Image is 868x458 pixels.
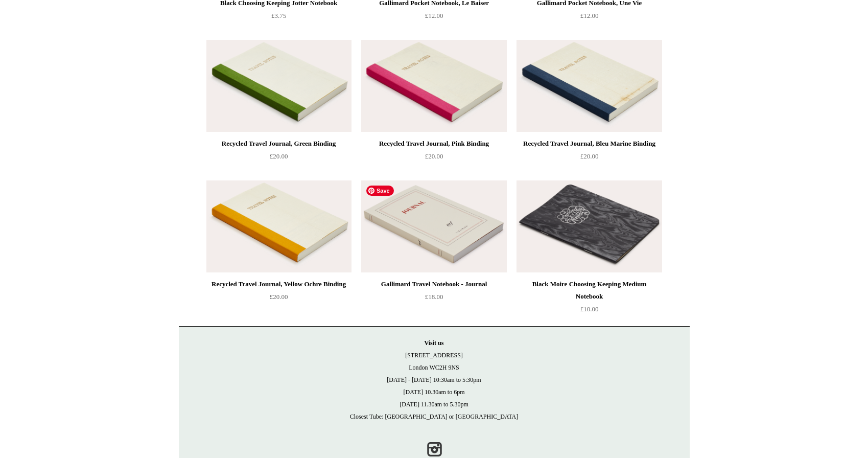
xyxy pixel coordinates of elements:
a: Recycled Travel Journal, Yellow Ochre Binding Recycled Travel Journal, Yellow Ochre Binding [206,180,351,272]
strong: Visit us [425,339,444,347]
a: Recycled Travel Journal, Pink Binding £20.00 [361,138,506,179]
span: Save [366,186,394,196]
span: £10.00 [580,305,599,313]
div: Recycled Travel Journal, Bleu Marine Binding [519,138,659,150]
span: £20.00 [270,293,288,301]
img: Black Moire Choosing Keeping Medium Notebook [517,180,662,272]
img: Recycled Travel Journal, Green Binding [206,40,351,132]
span: £20.00 [580,152,599,160]
a: Recycled Travel Journal, Bleu Marine Binding £20.00 [517,138,662,179]
a: Recycled Travel Journal, Pink Binding Recycled Travel Journal, Pink Binding [361,40,506,132]
span: £18.00 [425,293,443,301]
div: Recycled Travel Journal, Pink Binding [364,138,504,150]
div: Recycled Travel Journal, Yellow Ochre Binding [209,278,349,290]
span: £3.75 [271,12,286,19]
img: Gallimard Travel Notebook - Journal [361,180,506,272]
div: Black Moire Choosing Keeping Medium Notebook [519,278,659,303]
img: Recycled Travel Journal, Pink Binding [361,40,506,132]
div: Recycled Travel Journal, Green Binding [209,138,349,150]
a: Black Moire Choosing Keeping Medium Notebook Black Moire Choosing Keeping Medium Notebook [517,180,662,272]
a: Recycled Travel Journal, Yellow Ochre Binding £20.00 [206,278,351,320]
img: Recycled Travel Journal, Yellow Ochre Binding [206,180,351,272]
p: [STREET_ADDRESS] London WC2H 9NS [DATE] - [DATE] 10:30am to 5:30pm [DATE] 10.30am to 6pm [DATE] 1... [189,337,679,423]
a: Recycled Travel Journal, Green Binding £20.00 [206,138,351,179]
span: £12.00 [425,12,443,19]
div: Gallimard Travel Notebook - Journal [364,278,504,290]
img: Recycled Travel Journal, Bleu Marine Binding [517,40,662,132]
a: Gallimard Travel Notebook - Journal Gallimard Travel Notebook - Journal [361,180,506,272]
span: £12.00 [580,12,599,19]
a: Gallimard Travel Notebook - Journal £18.00 [361,278,506,320]
a: Recycled Travel Journal, Bleu Marine Binding Recycled Travel Journal, Bleu Marine Binding [517,40,662,132]
span: £20.00 [270,152,288,160]
a: Black Moire Choosing Keeping Medium Notebook £10.00 [517,278,662,320]
a: Recycled Travel Journal, Green Binding Recycled Travel Journal, Green Binding [206,40,351,132]
span: £20.00 [425,152,443,160]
